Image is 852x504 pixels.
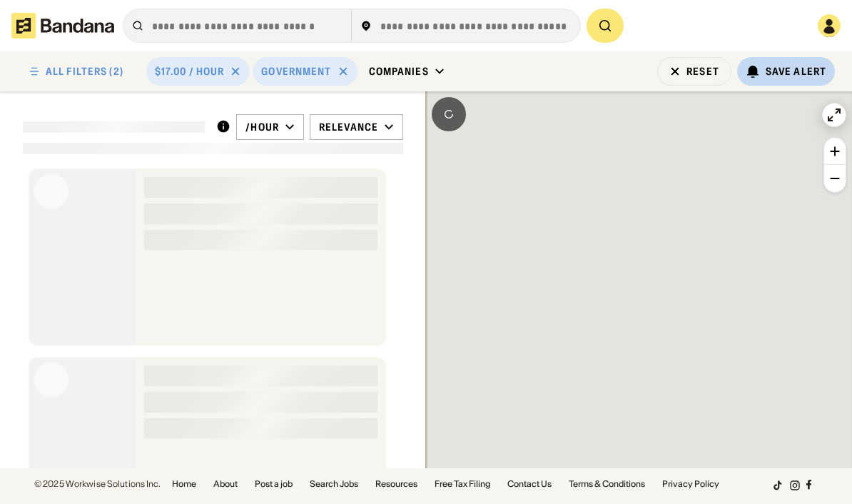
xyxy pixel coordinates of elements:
a: Home [172,480,196,488]
a: Free Tax Filing [435,480,490,488]
div: © 2025 Workwise Solutions Inc. [34,480,161,488]
a: About [213,480,238,488]
div: Relevance [319,121,378,133]
div: /hour [245,121,279,133]
a: Search Jobs [310,480,358,488]
div: Save Alert [766,65,826,78]
div: Companies [369,65,429,78]
a: Post a job [255,480,293,488]
a: Resources [375,480,417,488]
div: Government [261,65,331,78]
div: ALL FILTERS (2) [46,66,123,76]
div: Reset [686,66,719,76]
a: Terms & Conditions [569,480,645,488]
img: Bandana logotype [11,13,114,39]
div: $17.00 / hour [155,65,225,78]
a: Privacy Policy [662,480,719,488]
a: Contact Us [507,480,552,488]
